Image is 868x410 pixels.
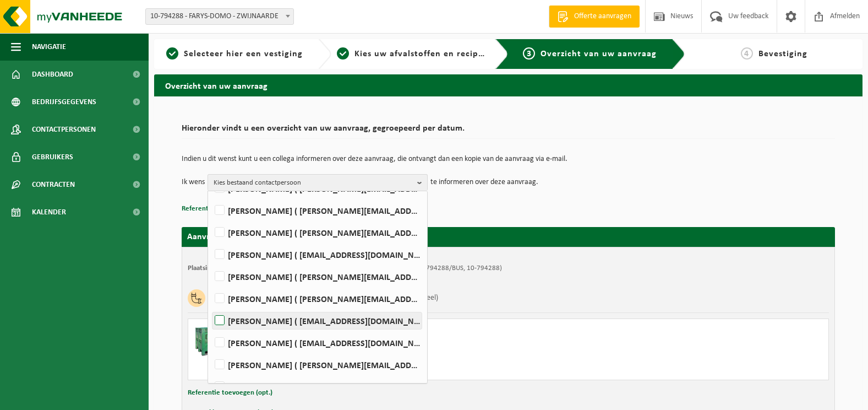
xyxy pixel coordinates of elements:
[32,143,73,171] span: Gebruikers
[194,325,227,358] img: PB-HB-1400-HPE-GN-01.png
[337,47,487,61] a: 2Kies uw afvalstoffen en recipiënten
[160,47,309,61] a: 1Selecteer hier een vestiging
[212,268,422,285] label: [PERSON_NAME] ( [PERSON_NAME][EMAIL_ADDRESS][DOMAIN_NAME] )
[182,124,835,139] h2: Hieronder vindt u een overzicht van uw aanvraag, gegroepeerd per datum.
[541,50,657,58] span: Overzicht van uw aanvraag
[188,265,236,272] strong: Plaatsingsadres:
[32,88,96,116] span: Bedrijfsgegevens
[32,116,96,143] span: Contactpersonen
[212,246,422,263] label: [PERSON_NAME] ( [EMAIL_ADDRESS][DOMAIN_NAME] )
[337,47,349,60] span: 2
[145,8,294,25] span: 10-794288 - FARYS-DOMO - ZWIJNAARDE
[32,198,66,226] span: Kalender
[212,290,422,307] label: [PERSON_NAME] ( [PERSON_NAME][EMAIL_ADDRESS][DOMAIN_NAME] )
[32,61,73,88] span: Dashboard
[212,335,422,351] label: [PERSON_NAME] ( [EMAIL_ADDRESS][DOMAIN_NAME] )
[212,202,422,219] label: [PERSON_NAME] ( [PERSON_NAME][EMAIL_ADDRESS][DOMAIN_NAME] )
[758,50,807,58] span: Bevestiging
[212,312,422,329] label: [PERSON_NAME] ( [EMAIL_ADDRESS][DOMAIN_NAME] )
[166,47,178,60] span: 1
[523,47,535,60] span: 3
[354,50,506,58] span: Kies uw afvalstoffen en recipiënten
[182,202,266,216] button: Referentie toevoegen (opt.)
[214,175,413,191] span: Kies bestaand contactpersoon
[212,357,422,373] label: [PERSON_NAME] ( [PERSON_NAME][EMAIL_ADDRESS][DOMAIN_NAME] )
[212,224,422,241] label: [PERSON_NAME] ( [PERSON_NAME][EMAIL_ADDRESS][DOMAIN_NAME] )
[146,9,293,24] span: 10-794288 - FARYS-DOMO - ZWIJNAARDE
[184,50,303,58] span: Selecteer hier een vestiging
[32,171,75,198] span: Contracten
[182,174,205,191] p: Ik wens
[741,47,753,60] span: 4
[212,379,422,395] label: GENT MILIEU ( [EMAIL_ADDRESS][DOMAIN_NAME] )
[187,233,270,241] strong: Aanvraag voor [DATE]
[154,74,862,96] h2: Overzicht van uw aanvraag
[208,174,428,191] button: Kies bestaand contactpersoon
[549,6,640,28] a: Offerte aanvragen
[32,33,66,61] span: Navigatie
[188,386,272,400] button: Referentie toevoegen (opt.)
[430,174,538,191] p: te informeren over deze aanvraag.
[182,155,835,163] p: Indien u dit wenst kunt u een collega informeren over deze aanvraag, die ontvangt dan een kopie v...
[571,11,634,22] span: Offerte aanvragen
